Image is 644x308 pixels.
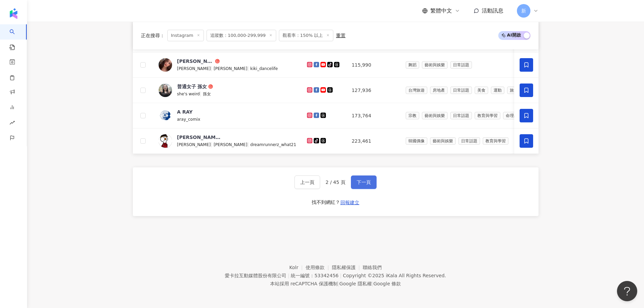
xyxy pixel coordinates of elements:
span: 回報建立 [340,200,359,205]
div: Copyright © 2025 All Rights Reserved. [343,273,446,278]
img: KOL Avatar [159,84,172,97]
span: [PERSON_NAME] [214,66,247,71]
span: [PERSON_NAME] [177,142,211,147]
button: 下一頁 [351,175,377,189]
div: 重置 [336,33,345,38]
span: 繁體中文 [430,7,452,15]
span: | [372,281,374,286]
td: 223,461 [346,128,400,154]
span: | [338,281,339,286]
span: 宗教 [406,112,419,119]
a: iKala [386,273,397,278]
span: 美食 [475,87,488,94]
span: 日常話題 [450,87,472,94]
div: 愛卡拉互動媒體股份有限公司 [225,273,286,278]
span: 正在搜尋 ： [141,33,165,38]
span: 藝術與娛樂 [422,112,448,119]
span: 日常話題 [450,61,472,69]
span: | [247,66,251,71]
span: [PERSON_NAME] [177,66,211,71]
a: KOL Avatar[PERSON_NAME][PERSON_NAME]|[PERSON_NAME]|kiki_dancelife [159,58,296,72]
span: 教育與學習 [483,137,508,145]
span: 韓國偶像 [406,137,427,145]
a: KOL Avatar[PERSON_NAME][PERSON_NAME]|[PERSON_NAME]|dreamrunnerz_what21 [159,134,296,148]
span: 運動 [491,87,504,94]
img: KOL Avatar [159,58,172,72]
img: KOL Avatar [159,134,172,148]
span: 2 / 45 頁 [326,180,345,185]
span: 旅遊 [507,87,521,94]
a: KOL Avatar普通女子 孫女she's weird|孫女 [159,83,296,97]
td: 115,990 [346,52,400,78]
span: rise [9,116,15,131]
a: Google 隱私權 [339,281,372,286]
span: she's weird [177,92,200,96]
a: Kolr [289,265,306,270]
a: 使用條款 [306,265,332,270]
span: kiki_dancelife [250,66,278,71]
span: 教育與學習 [475,112,500,119]
img: KOL Avatar [159,109,172,122]
span: 台灣旅遊 [406,87,427,94]
div: [PERSON_NAME] [177,58,214,65]
span: 追蹤數：100,000-299,999 [207,30,276,41]
span: 舞蹈 [406,61,419,69]
a: 聯絡我們 [363,265,382,270]
div: A RAY [177,109,193,115]
div: 找不到網紅？ [312,199,340,206]
a: 隱私權保護 [332,265,363,270]
span: aray_comix [177,117,200,122]
span: | [247,142,251,147]
span: 孫女 [203,92,211,96]
td: 173,764 [346,103,400,128]
span: 新 [521,7,526,15]
button: 回報建立 [340,197,360,208]
span: Instagram [167,30,204,41]
span: 日常話題 [458,137,480,145]
span: | [211,142,214,147]
span: 房地產 [430,87,448,94]
span: 藝術與娛樂 [430,137,456,145]
div: [PERSON_NAME] [177,134,221,141]
span: | [288,273,289,278]
span: 觀看率：150% 以上 [279,30,333,41]
span: [PERSON_NAME] [214,142,247,147]
span: 上一頁 [300,180,314,185]
span: 日常話題 [450,112,472,119]
span: 本站採用 reCAPTCHA 保護機制 [270,280,401,288]
div: 普通女子 孫女 [177,83,207,90]
span: 藝術與娛樂 [422,61,448,69]
span: | [200,91,203,96]
td: 127,936 [346,78,400,103]
a: Google 條款 [373,281,401,286]
span: | [340,273,341,278]
span: | [211,66,214,71]
span: 活動訊息 [482,7,503,14]
iframe: Help Scout Beacon - Open [617,281,637,301]
a: KOL AvatarA RAYaray_comix [159,109,296,123]
span: dreamrunnerz_what21 [250,142,296,147]
div: 統一編號：53342456 [291,273,338,278]
span: 命理占卜 [503,112,525,119]
a: search [9,24,23,51]
button: 上一頁 [294,175,320,189]
span: 下一頁 [357,180,371,185]
img: logo icon [8,8,19,19]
